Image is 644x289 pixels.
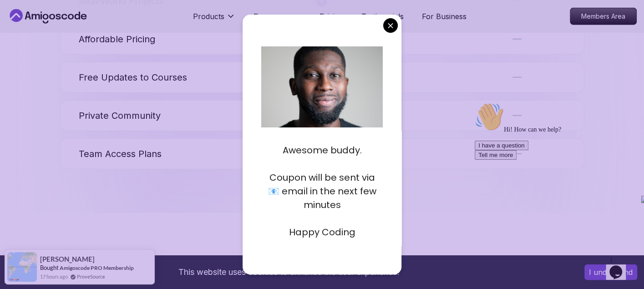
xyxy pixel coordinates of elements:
[40,264,59,271] span: Bought
[4,42,57,51] button: I have a question
[4,4,33,33] img: :wave:
[60,264,134,271] a: Amigoscode PRO Membership
[570,8,637,25] a: Members Area
[422,11,467,22] a: For Business
[584,264,637,280] button: Accept cookies
[606,253,635,280] iframe: chat widget
[79,147,162,160] p: Team Access Plans
[254,11,301,29] button: Resources
[193,11,224,22] p: Products
[77,273,105,280] a: ProveSource
[319,11,343,22] a: Pricing
[361,11,404,22] a: Testimonials
[79,33,155,46] p: Affordable Pricing
[4,51,46,61] button: Tell me more
[40,255,95,263] span: [PERSON_NAME]
[471,99,635,248] iframe: chat widget
[79,109,161,122] p: Private Community
[254,11,290,22] p: Resources
[193,11,235,29] button: Products
[4,4,167,61] div: 👋Hi! How can we help?I have a questionTell me more
[79,71,187,84] p: Free Updates to Courses
[570,8,636,25] p: Members Area
[7,252,37,282] img: provesource social proof notification image
[4,27,90,34] span: Hi! How can we help?
[40,273,68,280] span: 17 hours ago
